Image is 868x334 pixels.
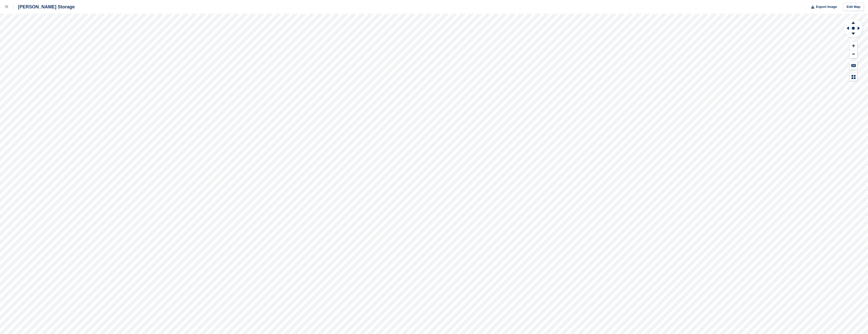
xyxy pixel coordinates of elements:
[850,61,857,70] button: Keyboard Shortcuts
[816,4,837,9] span: Export Image
[850,50,857,58] button: Zoom Out
[850,73,857,81] button: Map Legend
[13,4,75,10] div: [PERSON_NAME] Storage
[850,42,857,50] button: Zoom In
[843,3,864,11] a: Edit Map
[808,3,837,11] button: Export Image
